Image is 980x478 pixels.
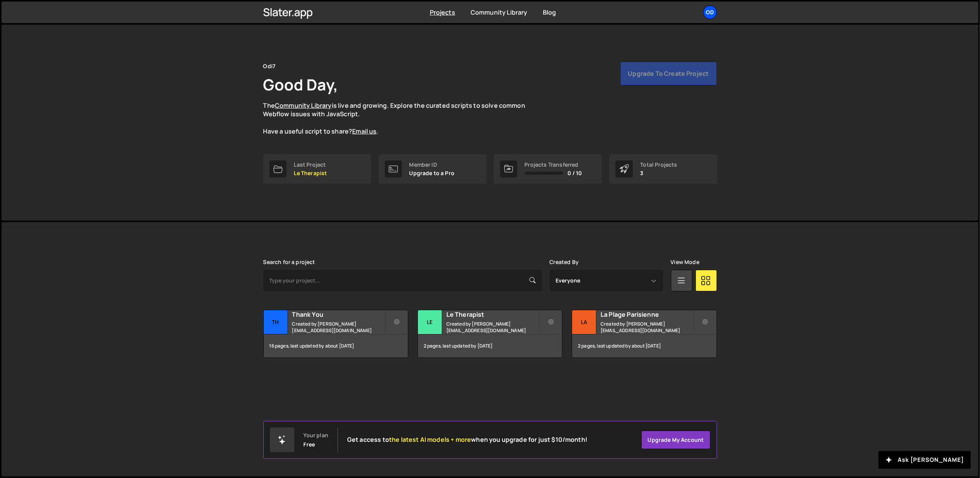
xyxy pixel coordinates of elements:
label: View Mode [671,259,699,265]
small: Created by [PERSON_NAME][EMAIL_ADDRESS][DOMAIN_NAME] [446,321,539,334]
div: Odi7 [263,62,276,71]
h2: Thank You [292,310,385,319]
label: Created By [550,259,579,265]
p: Le Therapist [294,170,327,176]
h1: Good Day, [263,74,338,95]
p: 3 [641,170,677,176]
button: Ask [PERSON_NAME] [879,451,971,469]
div: Le [418,310,442,334]
span: 0 / 10 [568,170,582,176]
small: Created by [PERSON_NAME][EMAIL_ADDRESS][DOMAIN_NAME] [292,321,385,334]
p: The is live and growing. Explore the curated scripts to solve common Webflow issues with JavaScri... [263,101,540,136]
div: 16 pages, last updated by about [DATE] [264,334,408,358]
a: Od [703,5,717,19]
input: Type your project... [263,270,542,291]
div: 2 pages, last updated by about [DATE] [572,334,716,358]
div: Member ID [409,162,455,168]
a: Email us [352,127,376,135]
div: La [572,310,596,334]
div: Your plan [304,432,328,438]
div: Free [304,441,315,448]
div: Projects Transferred [525,162,582,168]
div: Total Projects [641,162,677,168]
a: Community Library [275,101,332,110]
h2: La Plage Parisienne [601,310,693,319]
a: Blog [543,8,556,17]
label: Search for a project [263,259,315,265]
h2: Le Therapist [446,310,539,319]
a: Th Thank You Created by [PERSON_NAME][EMAIL_ADDRESS][DOMAIN_NAME] 16 pages, last updated by about... [263,310,408,358]
a: Community Library [471,8,527,17]
div: Th [264,310,288,334]
span: the latest AI models + more [389,435,471,444]
a: Le Le Therapist Created by [PERSON_NAME][EMAIL_ADDRESS][DOMAIN_NAME] 2 pages, last updated by [DATE] [418,310,562,358]
div: 2 pages, last updated by [DATE] [418,334,562,358]
h2: Get access to when you upgrade for just $10/month! [347,436,587,443]
a: Projects [430,8,455,17]
a: Last Project Le Therapist [263,154,371,184]
small: Created by [PERSON_NAME][EMAIL_ADDRESS][DOMAIN_NAME] [601,321,693,334]
a: La La Plage Parisienne Created by [PERSON_NAME][EMAIL_ADDRESS][DOMAIN_NAME] 2 pages, last updated... [572,310,717,358]
p: Upgrade to a Pro [409,170,455,176]
div: Last Project [294,162,327,168]
a: Upgrade my account [641,431,710,449]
